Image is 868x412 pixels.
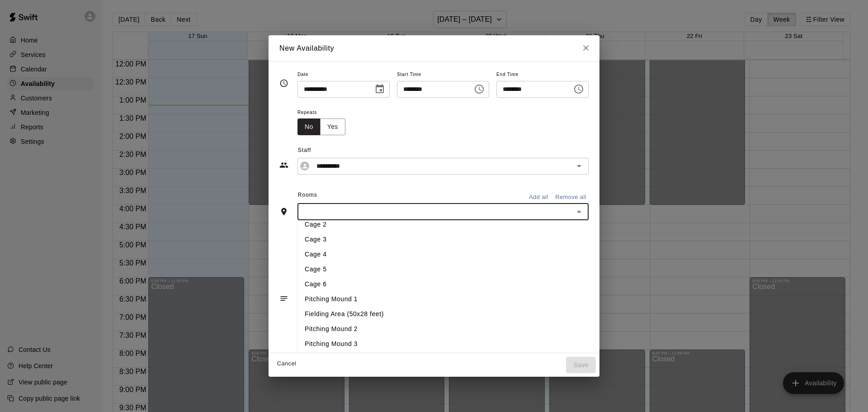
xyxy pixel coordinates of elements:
li: Cage 6 [297,277,629,292]
li: Pitching Mound 1 [297,292,629,307]
button: Close [573,205,585,218]
span: End Time [496,69,589,81]
svg: Timing [279,79,288,88]
button: Choose date, selected date is Aug 17, 2025 [371,80,389,98]
li: Cage 5 [297,262,629,277]
button: Add all [524,190,553,204]
span: Date [297,69,390,81]
svg: Rooms [279,207,288,216]
span: Repeats [297,107,353,119]
button: Yes [320,118,345,135]
span: Rooms [298,192,317,198]
li: Cage 2 [297,217,629,232]
button: Choose time, selected time is 1:30 PM [570,80,588,98]
svg: Staff [279,161,288,170]
li: Pitching Mound 4 [297,351,629,366]
li: Pitching Mound 2 [297,322,629,336]
li: Cage 4 [297,247,629,262]
button: Open [573,160,585,172]
span: Staff [298,143,589,158]
li: Pitching Mound 3 [297,336,629,351]
li: Cage 3 [297,232,629,247]
button: Remove all [553,190,589,204]
button: Choose time, selected time is 1:00 PM [470,80,488,98]
h6: New Availability [279,43,334,54]
button: No [297,118,321,135]
li: Fielding Area (50x28 feet) [297,307,629,322]
button: Close [578,40,594,56]
svg: Notes [279,294,288,303]
div: outlined button group [297,118,345,135]
span: Start Time [397,69,489,81]
button: Cancel [272,357,301,371]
